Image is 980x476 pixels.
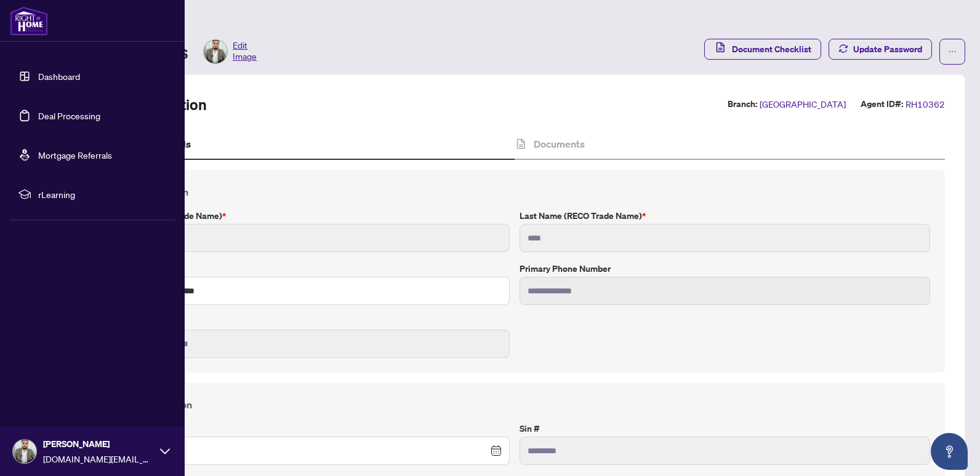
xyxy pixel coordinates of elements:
span: Update Password [853,39,922,59]
span: Edit Image [233,39,257,64]
a: Dashboard [38,71,80,82]
label: First Name (RECO Trade Name) [99,209,510,223]
button: Update Password [829,39,932,60]
label: Date of Birth [99,422,510,435]
img: Profile Icon [204,40,227,63]
img: logo [10,6,48,36]
h4: Personal Information [99,397,930,412]
label: Legal Name [99,262,510,276]
span: [DOMAIN_NAME][EMAIL_ADDRESS][DOMAIN_NAME] [43,452,154,466]
h4: Contact Information [99,184,930,199]
label: Agent ID#: [861,97,903,111]
span: Document Checklist [732,39,811,59]
label: Branch: [728,97,757,111]
a: Deal Processing [38,110,100,121]
span: [PERSON_NAME] [43,437,154,451]
label: Primary Phone Number [520,262,930,276]
button: Open asap [931,433,968,470]
img: Profile Icon [13,440,36,463]
label: E-mail Address [99,315,510,328]
span: rLearning [38,188,166,201]
h4: Documents [534,137,585,151]
span: [GEOGRAPHIC_DATA] [760,97,846,111]
button: Document Checklist [704,39,821,60]
label: Last Name (RECO Trade Name) [520,209,930,223]
a: Mortgage Referrals [38,149,112,161]
span: RH10362 [906,97,945,111]
span: ellipsis [948,47,957,56]
label: Sin # [520,422,930,435]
